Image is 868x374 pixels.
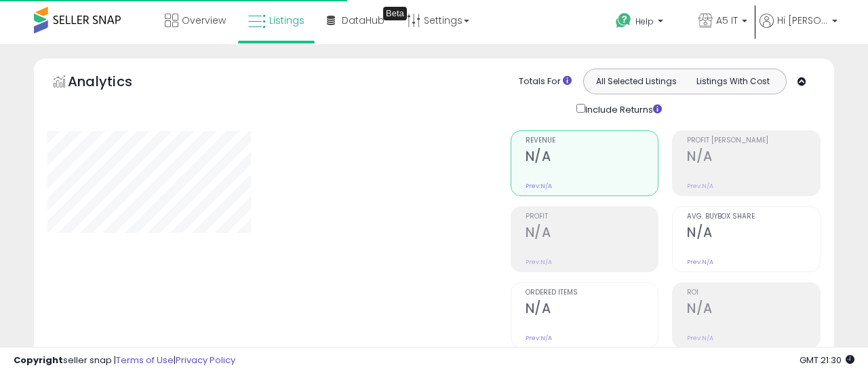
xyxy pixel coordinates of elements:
a: Help [605,2,686,44]
span: ROI [687,289,820,297]
h2: N/A [687,225,820,243]
div: Tooltip anchor [383,7,407,20]
h2: N/A [687,301,820,319]
span: A5 IT [716,14,738,27]
span: Avg. Buybox Share [687,213,820,221]
a: Hi [PERSON_NAME] [759,14,837,44]
small: Prev: N/A [687,334,713,342]
small: Prev: N/A [687,182,713,190]
span: Hi [PERSON_NAME] [777,14,828,27]
strong: Copyright [14,354,63,367]
button: Listings With Cost [684,73,782,90]
span: Ordered Items [526,289,658,297]
div: Totals For [519,75,572,88]
h2: N/A [526,225,658,243]
i: Get Help [615,12,632,29]
a: Terms of Use [116,354,174,367]
h2: N/A [526,149,658,167]
div: seller snap | | [14,354,235,367]
span: Revenue [526,137,658,145]
small: Prev: N/A [526,334,552,342]
span: Listings [269,14,304,27]
span: Profit [526,213,658,221]
span: Profit [PERSON_NAME] [687,137,820,145]
h2: N/A [687,149,820,167]
h2: N/A [526,301,658,319]
span: Help [635,16,654,27]
a: Privacy Policy [176,354,235,367]
button: All Selected Listings [587,73,685,90]
small: Prev: N/A [526,182,552,190]
small: Prev: N/A [687,258,713,266]
h5: Analytics [68,72,159,94]
span: Overview [182,14,226,27]
span: DataHub [342,14,384,27]
small: Prev: N/A [526,258,552,266]
div: Include Returns [566,101,678,117]
span: 2025-09-6 21:30 GMT [800,354,854,367]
